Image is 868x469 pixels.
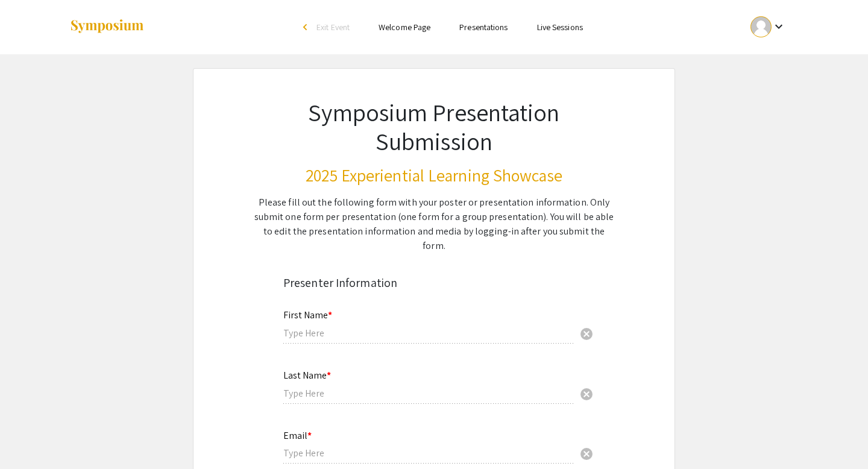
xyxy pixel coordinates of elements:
span: cancel [579,447,594,461]
span: cancel [579,327,594,341]
button: Clear [574,381,599,405]
button: Expand account dropdown [738,13,799,40]
div: Please fill out the following form with your poster or presentation information. Only submit one ... [252,195,616,253]
mat-icon: Expand account dropdown [772,19,786,34]
div: Presenter Information [283,274,585,292]
div: arrow_back_ios [303,24,310,31]
mat-label: Email [283,429,312,442]
iframe: Chat [9,415,51,460]
img: Symposium by ForagerOne [69,19,145,35]
h3: 2025 Experiential Learning Showcase [252,165,616,186]
a: Presentations [459,22,508,33]
input: Type Here [283,327,574,339]
mat-label: First Name [283,309,332,321]
button: Clear [574,441,599,465]
input: Type Here [283,447,574,459]
a: Live Sessions [537,22,583,33]
mat-label: Last Name [283,369,331,382]
button: Clear [574,321,599,345]
a: Welcome Page [379,22,430,33]
input: Type Here [283,387,574,400]
h1: Symposium Presentation Submission [252,98,616,156]
span: cancel [579,387,594,401]
span: Exit Event [316,22,350,33]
